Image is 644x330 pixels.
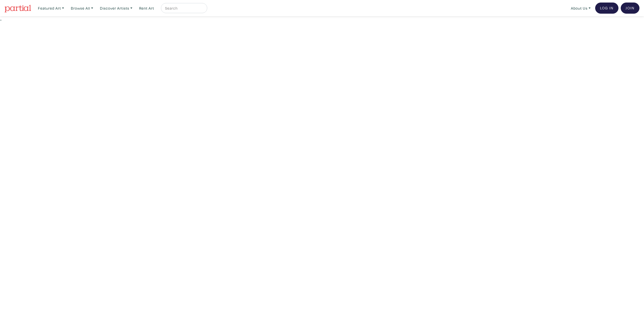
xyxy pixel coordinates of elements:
input: Search [164,5,202,11]
a: Log In [595,3,618,14]
a: Featured Art [36,3,66,13]
a: Rent Art [137,3,156,13]
a: Discover Artists [98,3,135,13]
a: About Us [569,3,593,13]
a: Join [621,3,639,14]
a: Browse All [69,3,95,13]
